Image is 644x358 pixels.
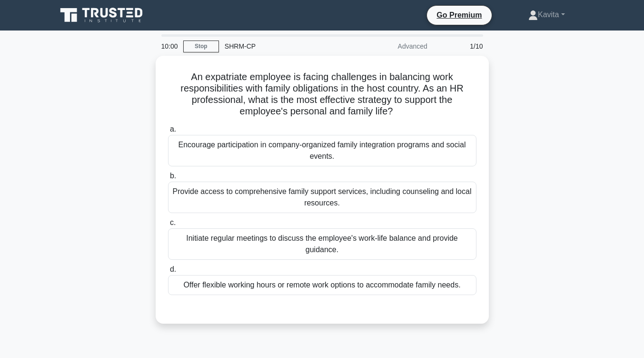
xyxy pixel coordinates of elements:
div: Advanced [350,37,433,56]
div: Offer flexible working hours or remote work options to accommodate family needs. [168,275,476,295]
a: Go Premium [431,9,487,21]
div: SHRM-CP [219,37,350,56]
div: 1/10 [433,37,489,56]
div: Initiate regular meetings to discuss the employee's work-life balance and provide guidance. [168,228,476,260]
span: d. [170,265,176,273]
div: Provide access to comprehensive family support services, including counseling and local resources. [168,182,476,213]
span: a. [170,125,176,133]
span: c. [170,218,176,226]
a: Stop [183,41,219,52]
div: Encourage participation in company-organized family integration programs and social events. [168,135,476,166]
h5: An expatriate employee is facing challenges in balancing work responsibilities with family obliga... [167,71,477,118]
div: 10:00 [156,37,183,56]
a: Kavita [505,5,588,24]
span: b. [170,172,176,180]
